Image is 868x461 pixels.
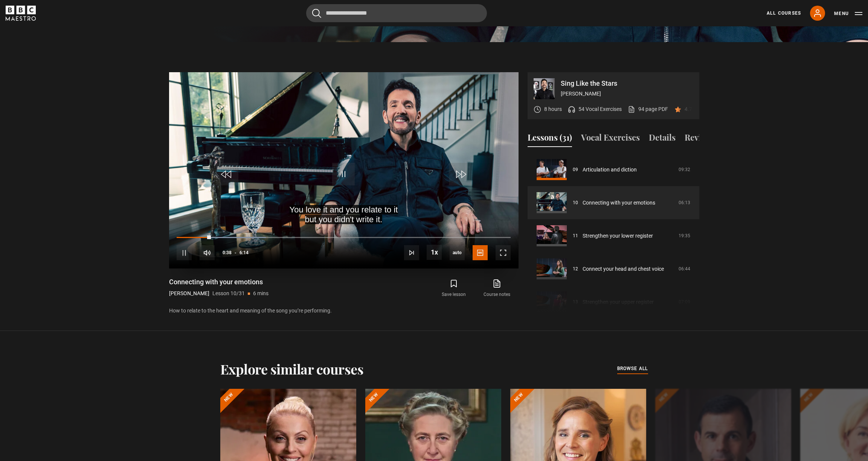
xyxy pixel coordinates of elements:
button: Next Lesson [404,245,419,260]
p: How to relate to the heart and meaning of the song you’re performing. [169,307,519,315]
h1: Connecting with your emotions [169,278,268,287]
button: Toggle navigation [834,10,862,17]
a: All Courses [767,10,801,17]
a: 94 page PDF [628,105,668,113]
p: 8 hours [544,105,562,113]
h2: Explore similar courses [220,361,364,377]
a: Strengthen your lower register [583,232,653,240]
button: Captions [473,245,488,260]
a: Connect your head and chest voice [583,265,664,273]
button: Fullscreen [496,245,511,260]
button: Pause [177,245,192,260]
video-js: Video Player [169,72,519,268]
a: Course notes [475,278,518,299]
button: Save lesson [432,278,475,299]
button: Submit the search query [312,9,321,18]
p: 6 mins [253,290,268,297]
span: 0:38 [223,246,232,259]
a: browse all [617,365,648,373]
a: Articulation and diction [583,166,637,174]
span: 6:14 [240,246,249,259]
p: Lesson 10/31 [212,290,245,297]
button: Details [649,131,676,147]
button: Reviews (60) [685,131,732,147]
button: Playback Rate [427,245,442,260]
div: Progress Bar [177,237,510,238]
svg: BBC Maestro [6,6,36,21]
span: browse all [617,365,648,372]
a: Connecting with your emotions [583,199,655,207]
input: Search [306,4,487,22]
p: [PERSON_NAME] [561,90,693,98]
span: - [235,250,236,255]
button: Lessons (31) [528,131,572,147]
p: Sing Like the Stars [561,80,693,87]
div: Current quality: 360p [450,245,465,260]
p: 54 Vocal Exercises [578,105,622,113]
button: Mute [200,245,215,260]
p: [PERSON_NAME] [169,290,209,297]
button: Vocal Exercises [581,131,640,147]
span: auto [450,245,465,260]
